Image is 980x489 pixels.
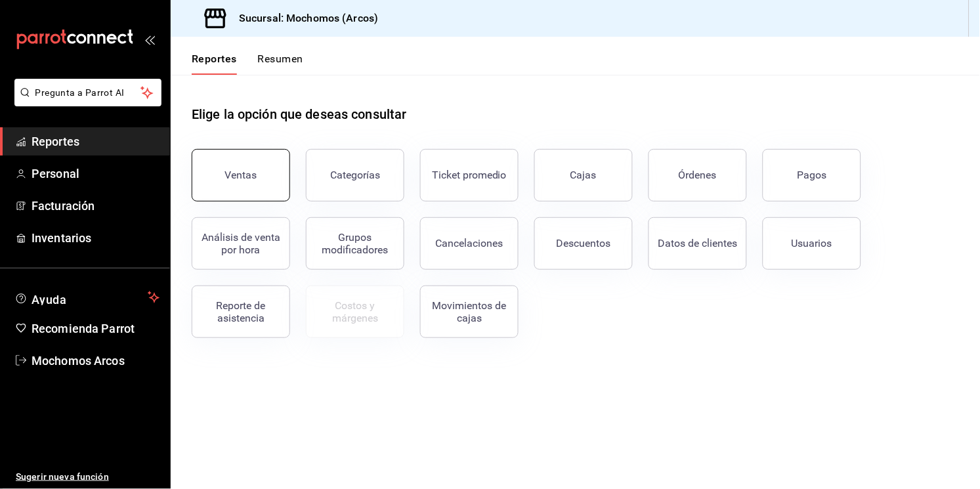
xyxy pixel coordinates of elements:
button: Descuentos [534,217,633,270]
div: Ticket promedio [432,169,507,181]
button: Categorías [306,149,404,202]
div: Grupos modificadores [314,231,396,256]
div: Órdenes [679,169,717,181]
div: Pagos [798,169,827,181]
div: Categorías [330,169,380,181]
div: Descuentos [557,237,611,249]
button: Análisis de venta por hora [192,217,290,270]
span: Mochomos Arcos [32,352,160,370]
div: Usuarios [792,237,832,249]
div: navigation tabs [192,53,303,75]
span: Reportes [32,133,160,150]
span: Facturación [32,197,160,215]
div: Datos de clientes [658,237,738,249]
span: Recomienda Parrot [32,320,160,337]
div: Reporte de asistencia [200,299,282,324]
button: Cajas [534,149,633,202]
button: Órdenes [649,149,747,202]
button: Contrata inventarios para ver este reporte [306,286,404,338]
button: Reportes [192,53,237,75]
button: Movimientos de cajas [420,286,519,338]
h3: Sucursal: Mochomos (Arcos) [228,11,378,26]
button: Grupos modificadores [306,217,404,270]
span: Personal [32,165,160,182]
button: Pregunta a Parrot AI [14,79,161,106]
div: Costos y márgenes [314,299,396,324]
button: Datos de clientes [649,217,747,270]
button: Reporte de asistencia [192,286,290,338]
a: Pregunta a Parrot AI [9,95,161,109]
span: Inventarios [32,229,160,247]
div: Cajas [570,169,597,181]
span: Ayuda [32,289,142,305]
div: Ventas [225,169,257,181]
span: Sugerir nueva función [16,470,160,484]
button: Cancelaciones [420,217,519,270]
div: Análisis de venta por hora [200,231,282,256]
button: Ventas [192,149,290,202]
button: open_drawer_menu [144,34,155,45]
div: Cancelaciones [436,237,503,249]
div: Movimientos de cajas [429,299,510,324]
button: Usuarios [763,217,861,270]
h1: Elige la opción que deseas consultar [192,104,407,124]
button: Pagos [763,149,861,202]
span: Pregunta a Parrot AI [35,86,141,100]
button: Resumen [258,53,303,75]
button: Ticket promedio [420,149,519,202]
